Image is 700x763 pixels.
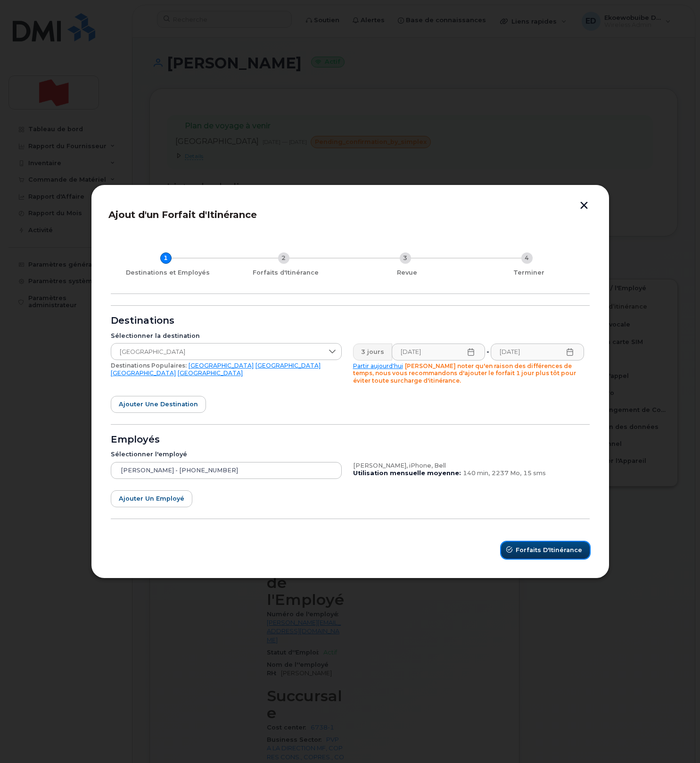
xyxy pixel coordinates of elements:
div: 3 [400,252,411,264]
a: [GEOGRAPHIC_DATA] [111,369,176,377]
span: Ajout d'un Forfait d'Itinérance [108,209,257,220]
span: 2237 Mo, [492,470,521,477]
div: 2 [278,252,289,264]
div: Sélectionner l'employé [111,451,342,458]
button: Forfaits d'Itinérance [501,542,590,559]
a: Partir aujourd'hui [353,362,403,369]
div: Destinations [111,317,590,325]
span: [PERSON_NAME] noter qu'en raison des différences de temps, nous vous recommandons d'ajouter le fo... [353,362,576,384]
button: Ajouter un employé [111,490,192,507]
span: 15 sms [523,470,546,477]
div: Forfaits d'Itinérance [229,269,343,277]
div: 4 [521,252,533,264]
span: Ajouter une destination [119,400,198,409]
input: Veuillez remplir ce champ [491,344,584,361]
span: Destinations Populaires: [111,362,187,369]
div: Sélectionner la destination [111,332,342,340]
span: 140 min, [463,470,490,477]
button: Ajouter une destination [111,396,206,413]
b: Utilisation mensuelle moyenne: [353,470,461,477]
input: Appareil de recherche [111,462,342,479]
a: [GEOGRAPHIC_DATA] [255,362,321,369]
a: [GEOGRAPHIC_DATA] [189,362,254,369]
div: Terminer [472,269,586,277]
input: Veuillez remplir ce champ [392,344,485,361]
div: Employés [111,436,590,444]
div: - [485,344,491,361]
span: Forfaits d'Itinérance [516,545,582,554]
div: [PERSON_NAME], iPhone, Bell [353,462,584,470]
span: Royaume-Uni [111,344,323,361]
a: [GEOGRAPHIC_DATA] [178,369,243,377]
div: Revue [350,269,464,277]
span: Ajouter un employé [119,494,184,503]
